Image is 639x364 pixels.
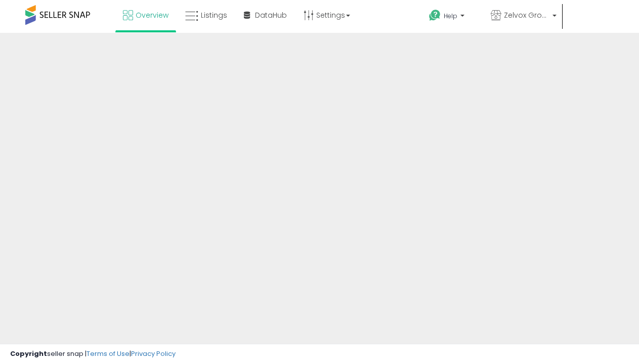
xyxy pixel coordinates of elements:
span: DataHub [255,10,287,20]
div: seller snap | | [10,349,176,359]
a: Help [421,2,482,33]
a: Terms of Use [87,349,130,358]
a: Privacy Policy [131,349,176,358]
i: Get Help [429,9,441,22]
strong: Copyright [10,349,47,358]
span: Help [444,12,457,20]
span: Zelvox Group LLC [504,10,549,20]
span: Listings [201,10,227,20]
span: Overview [136,10,168,20]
